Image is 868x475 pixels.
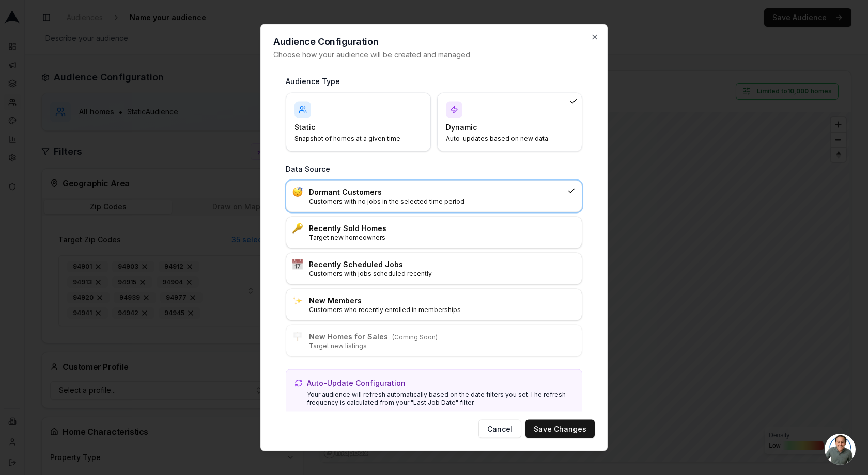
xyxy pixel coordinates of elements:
[309,331,576,341] h3: New Homes for Sales
[309,233,576,241] p: Target new homeowners
[292,223,303,233] img: :key:
[309,341,576,350] p: Target new listings
[295,122,410,132] h4: Static
[309,295,576,305] h3: New Members
[286,92,431,151] div: StaticSnapshot of homes at a given time
[286,180,582,212] div: :sleeping:Dormant CustomersCustomers with no jobs in the selected time period
[446,122,561,132] h4: Dynamic
[292,187,303,197] img: :sleeping:
[392,333,438,340] span: (Coming Soon)
[286,163,582,174] h3: Data Source
[273,49,595,59] p: Choose how your audience will be created and managed
[286,252,582,284] div: :calendar:Recently Scheduled JobsCustomers with jobs scheduled recently
[309,305,576,314] p: Customers who recently enrolled in memberships
[525,420,595,438] button: Save Changes
[286,76,582,86] h3: Audience Type
[309,197,563,205] p: Customers with no jobs in the selected time period
[292,259,303,269] img: :calendar:
[292,295,303,305] img: ✨
[309,269,576,277] p: Customers with jobs scheduled recently
[309,259,576,269] h3: Recently Scheduled Jobs
[307,378,406,388] p: Auto-Update Configuration
[286,324,582,356] div: :placard:New Homes for Sales(Coming Soon)Target new listings
[309,187,563,197] h3: Dormant Customers
[437,92,582,151] div: DynamicAuto-updates based on new data
[309,223,576,233] h3: Recently Sold Homes
[292,331,303,341] img: :placard:
[478,420,521,438] button: Cancel
[307,390,574,406] p: Your audience will refresh automatically based on the date filters you set. The refresh frequency...
[295,134,410,142] p: Snapshot of homes at a given time
[286,216,582,248] div: :key:Recently Sold HomesTarget new homeowners
[273,37,595,46] h2: Audience Configuration
[446,134,561,142] p: Auto-updates based on new data
[286,288,582,320] div: ✨New MembersCustomers who recently enrolled in memberships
